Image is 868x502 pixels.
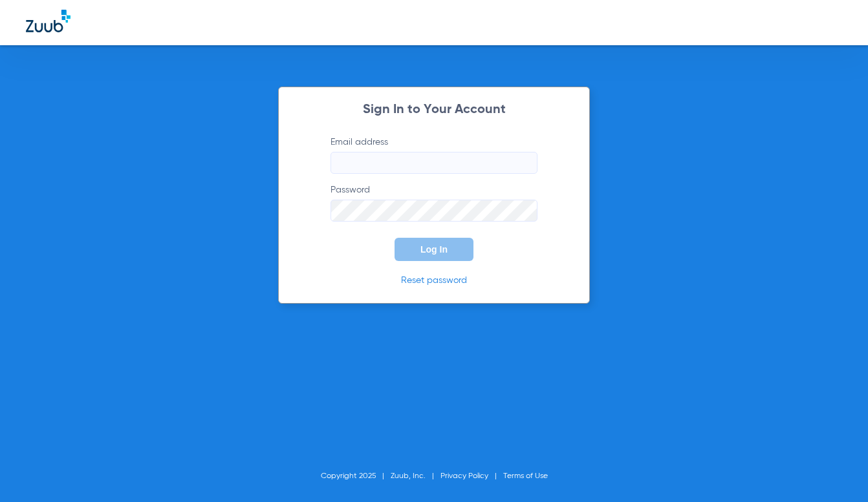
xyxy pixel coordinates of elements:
img: Zuub Logo [26,10,71,32]
a: Reset password [401,276,467,285]
a: Privacy Policy [440,472,488,480]
a: Terms of Use [503,472,548,480]
input: Password [331,200,537,222]
input: Email address [331,152,537,174]
li: Copyright 2025 [321,470,391,483]
label: Email address [331,136,537,174]
h2: Sign In to Your Account [311,103,557,116]
label: Password [331,183,537,222]
li: Zuub, Inc. [391,470,440,483]
button: Log In [395,238,473,261]
span: Log In [420,244,448,255]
